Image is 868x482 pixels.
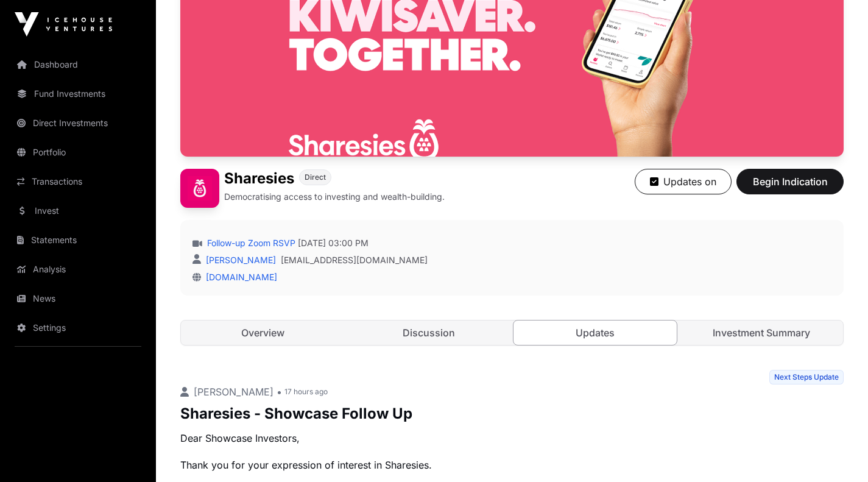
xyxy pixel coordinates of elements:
[752,174,828,189] span: Begin Indication
[10,110,146,136] a: Direct Investments
[10,256,146,283] a: Analysis
[10,80,146,107] a: Fund Investments
[181,321,843,345] nav: Tabs
[10,314,146,341] a: Settings
[679,321,843,345] a: Investment Summary
[10,197,146,224] a: Invest
[180,458,844,472] p: Thank you for your expression of interest in Sharesies.
[10,168,146,195] a: Transactions
[180,385,282,399] p: [PERSON_NAME] •
[736,169,844,194] button: Begin Indication
[769,370,844,385] span: Next Steps Update
[201,272,277,282] a: [DOMAIN_NAME]
[807,424,868,482] iframe: Chat Widget
[180,169,219,208] img: Sharesies
[281,254,428,266] a: [EMAIL_ADDRESS][DOMAIN_NAME]
[180,404,844,424] p: Sharesies - Showcase Follow Up
[298,237,369,249] span: [DATE] 03:00 PM
[181,321,345,345] a: Overview
[513,320,678,346] a: Updates
[736,181,844,193] a: Begin Indication
[15,12,112,37] img: Icehouse Ventures Logo
[180,431,844,445] p: Dear Showcase Investors,
[347,321,511,345] a: Discussion
[224,191,445,203] p: Democratising access to investing and wealth-building.
[10,227,146,253] a: Statements
[635,169,732,194] button: Updates on
[305,172,326,182] span: Direct
[10,285,146,312] a: News
[205,237,295,249] a: Follow-up Zoom RSVP
[224,169,294,188] h1: Sharesies
[203,255,276,265] a: [PERSON_NAME]
[10,139,146,166] a: Portfolio
[10,51,146,78] a: Dashboard
[284,387,328,397] span: 17 hours ago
